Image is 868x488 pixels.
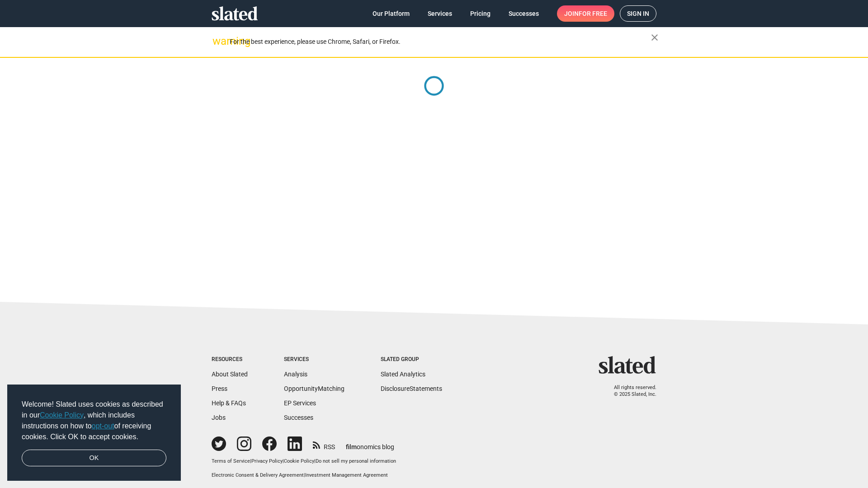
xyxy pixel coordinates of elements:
[501,5,546,22] a: Successes
[212,472,304,478] a: Electronic Consent & Delivery Agreement
[564,5,607,22] span: Join
[22,399,166,442] span: Welcome! Slated uses cookies as described in our , which includes instructions on how to of recei...
[212,414,226,421] a: Jobs
[284,414,313,421] a: Successes
[373,5,410,22] span: Our Platform
[604,385,656,398] p: All rights reserved. © 2025 Slated, Inc.
[212,385,227,392] a: Press
[212,458,250,464] a: Terms of Service
[7,385,181,481] div: cookieconsent
[250,458,251,464] span: |
[284,385,344,392] a: OpportunityMatching
[284,356,344,363] div: Services
[579,5,607,22] span: for free
[381,356,442,363] div: Slated Group
[316,458,396,465] button: Do not sell my personal information
[284,399,316,407] a: EP Services
[649,32,660,43] mat-icon: close
[284,458,314,464] a: Cookie Policy
[381,371,425,378] a: Slated Analytics
[212,399,246,407] a: Help & FAQs
[305,472,388,478] a: Investment Management Agreement
[313,437,335,451] a: RSS
[346,436,394,451] a: filmonomics blog
[509,5,539,22] span: Successes
[314,458,316,464] span: |
[212,36,223,47] mat-icon: warning
[428,5,452,22] span: Services
[346,443,357,450] span: film
[381,385,442,392] a: DisclosureStatements
[420,5,459,22] a: Services
[557,5,614,22] a: Joinfor free
[304,472,305,478] span: |
[284,371,307,378] a: Analysis
[283,458,284,464] span: |
[230,36,651,48] div: For the best experience, please use Chrome, Safari, or Firefox.
[251,458,283,464] a: Privacy Policy
[470,5,491,22] span: Pricing
[212,356,248,363] div: Resources
[365,5,417,22] a: Our Platform
[40,411,84,419] a: Cookie Policy
[463,5,498,22] a: Pricing
[620,5,656,22] a: Sign in
[212,371,248,378] a: About Slated
[22,450,166,467] a: dismiss cookie message
[627,6,649,21] span: Sign in
[92,422,114,430] a: opt-out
